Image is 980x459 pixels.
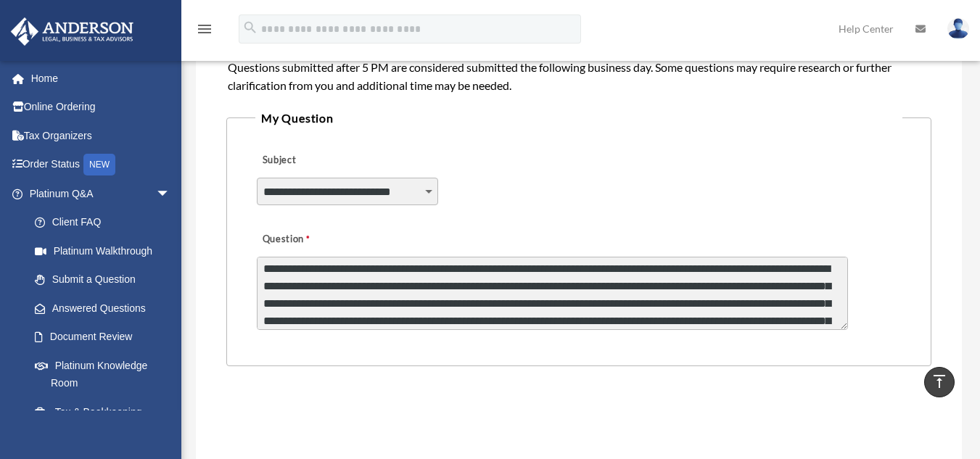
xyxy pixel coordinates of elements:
a: Platinum Walkthrough [20,236,192,265]
a: Document Review [20,323,192,352]
a: Online Ordering [10,93,192,122]
div: NEW [83,154,115,175]
a: menu [196,25,213,38]
a: vertical_align_top [924,367,955,397]
label: Question [257,230,369,250]
i: menu [196,20,213,38]
a: Home [10,64,192,93]
img: Anderson Advisors Platinum Portal [7,17,138,46]
a: Tax & Bookkeeping Packages [20,397,192,444]
a: Submit a Question [20,265,185,294]
a: Order StatusNEW [10,150,192,180]
a: Platinum Knowledge Room [20,351,192,397]
a: Answered Questions [20,294,192,323]
legend: My Question [255,108,902,128]
a: Client FAQ [20,208,192,237]
a: Platinum Q&Aarrow_drop_down [10,179,192,208]
label: Subject [257,151,395,171]
a: Tax Organizers [10,121,192,150]
i: vertical_align_top [931,373,948,390]
img: User Pic [947,18,969,39]
span: arrow_drop_down [156,179,185,209]
i: search [242,20,258,36]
